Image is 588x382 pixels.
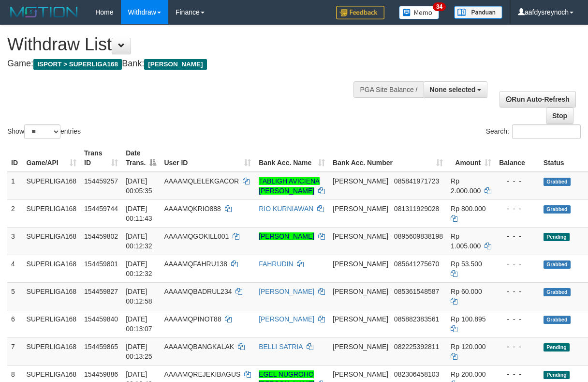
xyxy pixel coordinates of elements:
span: [PERSON_NAME] [144,59,206,70]
td: 7 [7,337,23,365]
span: Pending [544,233,570,241]
a: [PERSON_NAME] [259,288,314,295]
span: Rp 800.000 [451,205,485,213]
td: SUPERLIGA168 [23,255,81,282]
span: 154459886 [84,370,118,378]
span: [PERSON_NAME] [333,315,388,323]
th: Balance [495,144,540,172]
a: FAHRUDIN [259,260,294,268]
th: Amount: activate to sort column ascending [447,144,495,172]
td: SUPERLIGA168 [23,337,81,365]
th: User ID: activate to sort column ascending [160,144,255,172]
input: Search: [512,124,581,139]
td: 4 [7,255,23,282]
span: [DATE] 00:12:32 [126,232,152,250]
span: Grabbed [544,205,571,214]
div: - - - [499,231,536,241]
span: [PERSON_NAME] [333,260,388,268]
span: 34 [433,2,446,11]
span: Rp 1.005.000 [451,232,481,250]
span: AAAAMQREJEKIBAGUS [164,370,240,378]
img: MOTION_logo.png [7,5,81,19]
label: Search: [486,124,581,139]
td: 5 [7,282,23,310]
button: None selected [424,81,488,98]
span: AAAAMQGOKILL001 [164,232,229,240]
div: PGA Site Balance / [353,81,423,98]
span: Grabbed [544,260,571,269]
span: [PERSON_NAME] [333,232,388,240]
th: ID [7,144,23,172]
img: Button%20Memo.svg [399,6,440,19]
th: Date Trans.: activate to sort column descending [122,144,160,172]
span: 154459257 [84,177,118,185]
th: Bank Acc. Number: activate to sort column ascending [329,144,447,172]
a: [PERSON_NAME] [259,315,314,323]
span: [PERSON_NAME] [333,343,388,351]
a: RIO KURNIAWAN [259,205,313,213]
span: Copy 085841971723 to clipboard [394,177,439,185]
div: - - - [499,342,536,351]
span: Pending [544,343,570,351]
span: Rp 120.000 [451,343,485,351]
span: Pending [544,371,570,379]
span: [PERSON_NAME] [333,370,388,378]
span: [DATE] 00:13:07 [126,315,152,333]
td: SUPERLIGA168 [23,199,81,227]
div: - - - [499,259,536,269]
span: Rp 2.000.000 [451,177,481,195]
td: SUPERLIGA168 [23,172,81,200]
span: AAAAMQFAHRU138 [164,260,227,268]
span: Rp 100.895 [451,315,485,323]
h1: Withdraw List [7,35,382,54]
a: [PERSON_NAME] [259,232,314,240]
span: Rp 200.000 [451,370,485,378]
span: AAAAMQPINOT88 [164,315,221,323]
span: ISPORT > SUPERLIGA168 [33,59,122,70]
span: Grabbed [544,288,571,296]
label: Show entries [7,124,81,139]
span: [PERSON_NAME] [333,205,388,213]
img: panduan.png [454,6,502,19]
div: - - - [499,204,536,214]
div: - - - [499,314,536,324]
span: [DATE] 00:05:35 [126,177,152,195]
span: Copy 082306458103 to clipboard [394,370,439,378]
span: AAAAMQBADRUL234 [164,288,232,295]
div: - - - [499,287,536,296]
span: 154459744 [84,205,118,213]
span: Grabbed [544,316,571,324]
select: Showentries [24,124,60,139]
a: BELLI SATRIA [259,343,303,351]
span: AAAAMQKRIO888 [164,205,221,213]
a: Stop [546,107,573,124]
td: 3 [7,227,23,255]
div: - - - [499,176,536,186]
span: Grabbed [544,178,571,186]
span: 154459802 [84,232,118,240]
span: [DATE] 00:11:43 [126,205,152,222]
span: Copy 082225392811 to clipboard [394,343,439,351]
span: AAAAMQBANGKALAK [164,343,234,351]
span: [DATE] 00:12:32 [126,260,152,277]
span: [DATE] 00:13:25 [126,343,152,360]
span: 154459865 [84,343,118,351]
a: Run Auto-Refresh [500,91,575,107]
div: - - - [499,369,536,379]
th: Trans ID: activate to sort column ascending [80,144,122,172]
span: AAAAMQLELEKGACOR [164,177,239,185]
span: 154459827 [84,288,118,295]
span: [PERSON_NAME] [333,288,388,295]
td: 1 [7,172,23,200]
th: Bank Acc. Name: activate to sort column ascending [255,144,329,172]
h4: Game: Bank: [7,59,382,69]
span: Copy 081311929028 to clipboard [394,205,439,213]
span: Copy 0895609838198 to clipboard [394,232,443,240]
td: SUPERLIGA168 [23,227,81,255]
a: TABLIGH AVICIENA [PERSON_NAME] [259,177,320,195]
td: 2 [7,199,23,227]
span: [DATE] 00:12:58 [126,288,152,305]
span: Rp 53.500 [451,260,482,268]
span: Copy 085882383561 to clipboard [394,315,439,323]
span: 154459801 [84,260,118,268]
